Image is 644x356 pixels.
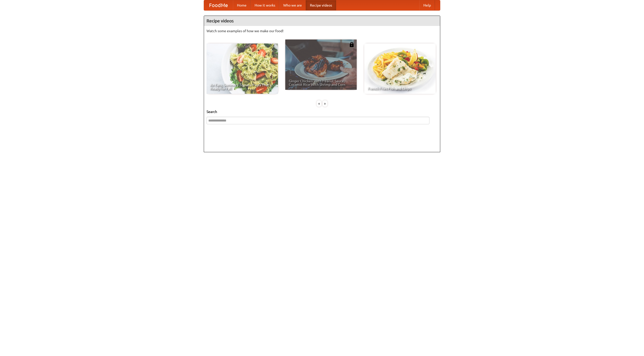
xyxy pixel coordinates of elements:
[207,28,437,33] p: Watch some examples of how we make our food!
[306,0,336,10] a: Recipe videos
[368,87,432,90] span: French Fries Fish and Chips
[204,0,233,10] a: FoodMe
[210,83,274,90] span: An Easy, Summery Tomato Pasta That's Ready for Fall
[419,0,435,10] a: Help
[251,0,279,10] a: How it works
[349,42,354,47] img: 483408.png
[207,44,278,94] a: An Easy, Summery Tomato Pasta That's Ready for Fall
[233,0,251,10] a: Home
[279,0,306,10] a: Who we are
[204,16,440,26] h4: Recipe videos
[207,109,437,114] h5: Search
[317,100,321,107] div: «
[364,44,436,94] a: French Fries Fish and Chips
[323,100,327,107] div: »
